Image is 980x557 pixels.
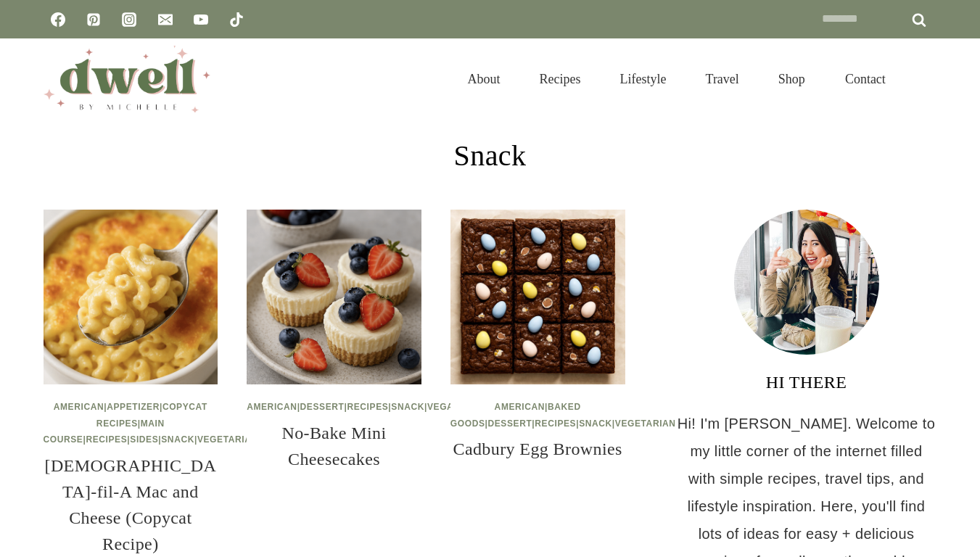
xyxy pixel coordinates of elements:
[448,54,520,104] a: About
[107,402,160,412] a: Appetizer
[130,434,158,445] a: Sides
[448,54,905,104] nav: Primary Navigation
[454,134,527,178] h1: Snack
[44,402,258,445] span: | | | | | | |
[96,402,207,429] a: Copycat Recipes
[495,402,545,412] a: American
[247,402,297,412] a: American
[450,402,581,429] a: Baked Goods
[615,418,676,429] a: Vegetarian
[44,46,210,112] img: DWELL by michelle
[161,434,194,445] a: Snack
[686,54,759,104] a: Travel
[151,5,180,34] a: Email
[44,456,216,553] a: [DEMOGRAPHIC_DATA]-fil-A Mac and Cheese (Copycat Recipe)
[86,434,127,445] a: Recipes
[44,210,218,384] img: Chick-fil-A Mac and Cheese (Copycat Recipe)
[391,402,424,412] a: Snack
[300,402,345,412] a: Dessert
[450,210,625,384] img: Cadbury Egg Brownies
[450,402,676,429] span: | | | | |
[222,5,251,34] a: TikTok
[676,369,937,395] h3: HI THERE
[759,54,825,104] a: Shop
[487,418,532,429] a: Dessert
[535,418,576,429] a: Recipes
[247,210,421,384] img: No-Bake Mini Cheesecakes
[601,54,686,104] a: Lifestyle
[186,5,215,34] a: YouTube
[197,434,258,445] a: Vegetarian
[247,402,524,412] span: | | | | |
[520,54,601,104] a: Recipes
[913,67,937,91] button: View Search Form
[579,418,612,429] a: Snack
[427,402,461,412] a: Vegan
[44,5,73,34] a: Facebook
[115,5,144,34] a: Instagram
[54,402,104,412] a: American
[281,424,386,469] a: No-Bake Mini Cheesecakes
[453,440,622,458] a: Cadbury Egg Brownies
[825,54,905,104] a: Contact
[347,402,388,412] a: Recipes
[79,5,108,34] a: Pinterest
